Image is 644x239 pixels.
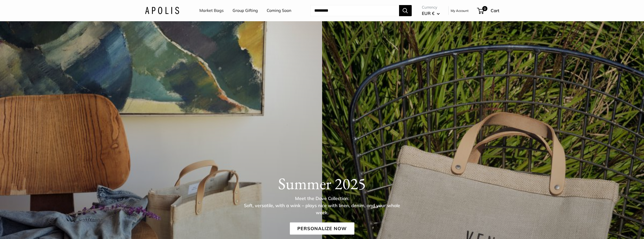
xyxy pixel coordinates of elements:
[477,7,499,15] a: 0 Cart
[145,7,179,14] img: Apolis
[233,7,258,14] a: Group Gifting
[451,8,469,14] a: My Account
[240,195,404,216] p: Meet the Dove Collection: Soft, versatile, with a wink – plays nice with linen, denim, and your w...
[290,222,354,234] a: Personalize Now
[422,9,440,17] button: EUR €
[310,5,399,16] input: Search...
[199,7,224,14] a: Market Bags
[267,7,291,14] a: Coming Soon
[422,4,440,11] span: Currency
[145,174,499,193] h1: Summer 2025
[422,11,434,16] span: EUR €
[491,8,499,13] span: Cart
[399,5,412,16] button: Search
[482,6,487,11] span: 0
